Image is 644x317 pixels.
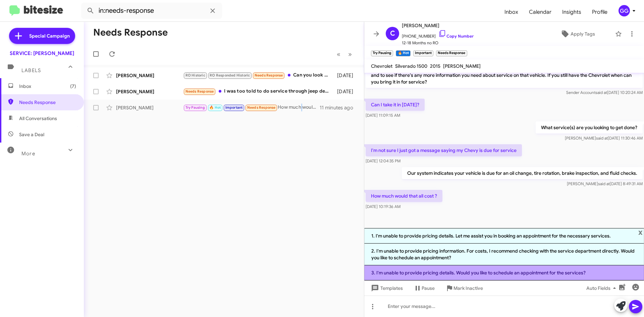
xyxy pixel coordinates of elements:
[334,88,359,95] div: [DATE]
[334,72,359,79] div: [DATE]
[430,63,440,69] span: 2015
[566,90,643,95] span: Sender Account [DATE] 10:20:24 AM
[320,104,359,111] div: 11 minutes ago
[185,73,205,77] span: RO Historic
[19,115,57,122] span: All Conversations
[613,5,637,16] button: GG
[19,99,76,106] span: Needs Response
[255,73,283,77] span: Needs Response
[116,88,183,95] div: [PERSON_NAME]
[19,131,44,138] span: Save a Deal
[371,50,393,56] small: Try Pausing
[183,71,334,79] div: Can you look at my carfax and see what services I skipped for my 60k and get me an estimate and l...
[587,2,613,22] a: Profile
[9,28,75,44] a: Special Campaign
[395,63,427,69] span: Silverado 1500
[366,62,643,88] p: Hi Carolina this is [PERSON_NAME] at [PERSON_NAME] Long Chevrolet. I just wanted to check back ab...
[366,99,425,111] p: Can I take it in [DATE]?
[524,2,557,22] a: Calendar
[366,204,400,209] span: [DATE] 10:19:36 AM
[185,89,214,94] span: Needs Response
[499,2,524,22] a: Inbox
[536,121,643,134] p: What service(s) are you looking to get done?
[413,50,433,56] small: Important
[19,83,76,90] span: Inbox
[21,67,41,73] span: Labels
[10,50,74,57] div: SERVICE: [PERSON_NAME]
[366,158,400,163] span: [DATE] 12:04:35 PM
[348,50,352,58] span: »
[436,50,467,56] small: Needs Response
[183,88,334,95] div: I was too told to do service through jeep dealer ... at least until warranty factory warranty exp...
[543,28,612,40] button: Apply Tags
[557,2,587,22] a: Insights
[598,181,610,186] span: said at
[565,136,643,141] span: [PERSON_NAME] [DATE] 11:30:46 AM
[70,83,76,90] span: (7)
[638,228,643,236] span: x
[344,47,356,61] button: Next
[370,282,403,294] span: Templates
[390,28,395,39] span: C
[209,105,221,110] span: 🔥 Hot
[183,104,320,111] div: How much would that all cost ?
[364,228,644,244] li: 1. I'm unable to provide pricing details. Let me assist you in booking an appointment for the nec...
[185,105,205,110] span: Try Pausing
[366,113,400,118] span: [DATE] 11:09:15 AM
[366,190,442,202] p: How much would that all cost ?
[210,73,250,77] span: RO Responded Historic
[619,5,630,16] div: GG
[225,105,243,110] span: Important
[422,282,435,294] span: Pause
[402,40,474,46] span: 12-18 Months no RO
[93,27,168,38] h1: Needs Response
[581,282,624,294] button: Auto Fields
[366,144,522,156] p: I'm not sure I just got a message saying my Chevy is due for service
[402,30,474,40] span: [PHONE_NUMBER]
[408,282,440,294] button: Pause
[595,90,607,95] span: said at
[29,33,70,39] span: Special Campaign
[438,34,474,39] a: Copy Number
[21,151,35,157] span: More
[402,21,474,30] span: [PERSON_NAME]
[364,282,408,294] button: Templates
[402,167,643,179] p: Our system indicates your vehicle is due for an oil change, tire rotation, brake inspection, and ...
[443,63,481,69] span: [PERSON_NAME]
[586,282,619,294] span: Auto Fields
[116,104,183,111] div: [PERSON_NAME]
[247,105,276,110] span: Needs Response
[337,50,340,58] span: «
[567,181,643,186] span: [PERSON_NAME] [DATE] 8:49:31 AM
[116,72,183,79] div: [PERSON_NAME]
[453,282,483,294] span: Mark Inactive
[596,136,608,141] span: said at
[371,63,392,69] span: Chevrolet
[333,47,356,61] nav: Page navigation example
[364,244,644,265] li: 2. I'm unable to provide pricing information. For costs, I recommend checking with the service de...
[81,3,222,19] input: Search
[440,282,488,294] button: Mark Inactive
[571,28,595,40] span: Apply Tags
[396,50,410,56] small: 🔥 Hot
[364,265,644,280] li: 3. I'm unable to provide pricing details. Would you like to schedule an appointment for the servi...
[333,47,344,61] button: Previous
